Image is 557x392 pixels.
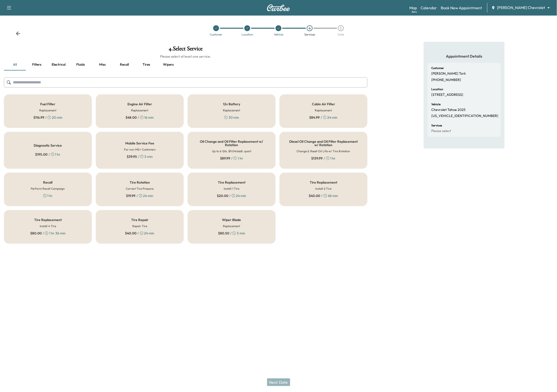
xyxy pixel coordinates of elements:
[288,140,359,147] h5: Diesel Oil Change and Oil Filter Replacement w/ Rotation
[48,59,70,71] button: Electrical
[132,224,147,228] h6: Repair Tire
[196,140,268,147] h5: Oil Change and Oil Filter Replacement w/ Rotation
[31,187,65,191] h6: Perform Recall Campaign
[35,152,48,157] span: $ 195.00
[4,54,367,59] h6: Please select at least one service.
[210,33,222,36] div: Customer
[412,10,417,14] div: Beta
[497,5,545,10] span: [PERSON_NAME] Chevrolet
[125,231,137,236] span: $ 40.00
[432,114,499,118] p: [US_VEHICLE_IDENTIFICATION_NUMBER]
[307,25,313,31] div: 4
[40,224,56,228] h6: Install 4 Tire
[4,59,26,71] button: all
[217,193,229,198] span: $ 20.00
[125,231,154,236] div: / 24 min
[432,71,466,76] p: [PERSON_NAME] Tork
[212,149,251,153] h6: Up to 6 Qts. $9.04/addl. quart
[223,102,240,106] h5: 12v Battery
[30,231,42,236] span: $ 80.00
[432,108,466,112] p: Chevrolet Tahoe 2025
[223,224,240,228] h6: Replacement
[312,102,335,106] h5: Cabin Air Filter
[127,154,137,159] span: $ 39.95
[309,193,338,198] div: / 48 min
[338,25,344,31] div: 5
[224,187,240,191] h6: Install 1 Tire
[39,108,57,113] h6: Replacement
[114,59,135,71] button: Recall
[441,5,482,11] a: Book New Appointment
[126,115,154,120] div: / 16 min
[297,149,350,153] h6: Change & Reset Oil Life w/ Tire Rotation
[35,152,61,157] div: / 1 hr
[315,108,332,113] h6: Replacement
[126,115,137,120] span: $ 48.00
[421,5,437,11] a: Calendar
[34,144,62,147] h5: Diagnostic Service
[4,46,367,54] h1: 4 . Select Service
[4,59,367,71] div: basic tabs example
[338,33,344,36] div: Date
[26,59,48,71] button: Filters
[432,124,442,127] h6: Services
[316,187,332,191] h6: Install 2 Tire
[432,67,444,70] h6: Customer
[127,154,153,159] div: / 5 min
[33,115,44,120] span: $ 116.99
[220,156,230,161] span: $ 89.99
[124,147,155,152] h6: For non MS+ Customers
[310,181,337,184] h5: Tire Replacement
[409,5,417,11] a: MapBeta
[309,193,320,198] span: $ 40.00
[311,156,323,161] span: $ 139.99
[311,156,336,161] div: / 1 hr
[92,59,114,71] button: Misc
[127,102,152,106] h5: Engine Air Filter
[432,103,441,106] h6: Vehicle
[30,231,66,236] div: / 1 hr 36 min
[432,129,451,133] p: Please select
[223,108,240,113] h6: Replacement
[274,33,283,36] div: Vehicle
[432,88,443,91] h6: Location
[126,187,154,191] h6: Correct Tire Pressure
[131,108,148,113] h6: Replacement
[126,193,154,198] div: / 24 min
[16,31,20,36] div: Back
[126,193,136,198] span: $ 19.99
[218,231,229,236] span: $ 80.50
[130,181,150,184] h5: Tire Rotation
[135,59,157,71] button: Tires
[428,53,501,59] h5: Appointment Details
[131,218,148,222] h5: Tire Repair
[267,4,290,11] img: Curbee Logo
[43,181,53,184] h5: Recall
[218,181,245,184] h5: Tire Replacement
[224,115,239,120] div: 30 min
[220,156,243,161] div: / 1 hr
[241,33,253,36] div: Location
[43,193,53,198] div: 1 hr
[40,102,56,106] h5: Fuel Filter
[309,115,338,120] div: / 24 min
[157,59,179,71] button: Wipers
[33,115,62,120] div: / 20 min
[432,93,463,97] p: [STREET_ADDRESS]
[217,193,246,198] div: / 24 min
[432,78,461,82] p: [PHONE_NUMBER]
[304,33,315,36] div: Services
[218,231,245,236] div: / 5 min
[309,115,320,120] span: $ 84.99
[222,218,241,222] h5: Wiper Blade
[125,142,154,145] h5: Mobile Service Fee
[70,59,92,71] button: Fluids
[34,218,62,222] h5: Tire Replacement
